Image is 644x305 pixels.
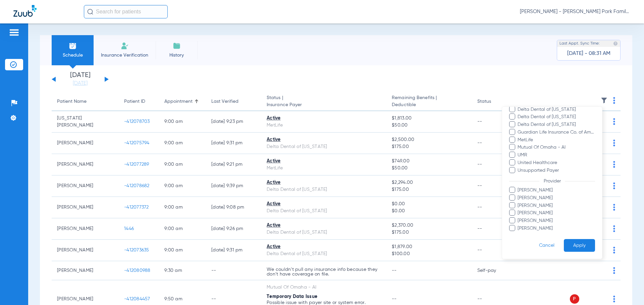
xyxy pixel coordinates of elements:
span: [PERSON_NAME] [517,195,595,202]
span: Provider [539,179,565,183]
span: Delta Dental of [US_STATE] [517,113,595,121]
span: [PERSON_NAME] [517,202,595,209]
span: [PERSON_NAME] [517,225,595,232]
span: [PERSON_NAME] [517,187,595,194]
span: Guardian Life Insurance Co. of America [517,129,595,136]
button: Apply [564,239,595,252]
span: [PERSON_NAME] [517,210,595,217]
span: Mutual Of Omaha - AI [517,144,595,151]
span: Delta Dental of [US_STATE] [517,106,595,113]
span: Delta Dental of [US_STATE] [517,121,595,128]
span: United Healthcare [517,159,595,166]
button: Cancel [530,239,564,252]
span: Unsupported Payer [517,167,595,174]
span: [PERSON_NAME] [517,217,595,224]
span: MetLife [517,137,595,144]
span: UMR [517,152,595,159]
